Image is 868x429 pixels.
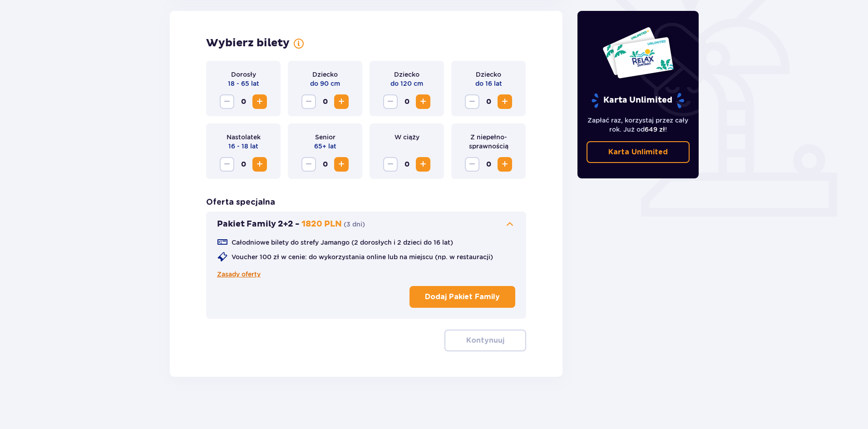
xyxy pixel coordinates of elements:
span: 0 [318,157,332,172]
p: Nastolatek [227,133,261,142]
p: Dziecko [394,70,419,79]
button: Zmniejsz [220,94,234,109]
p: 1820 PLN [301,219,342,230]
p: Dorosły [231,70,256,79]
span: 0 [399,94,414,109]
p: Dziecko [476,70,501,79]
button: Zmniejsz [383,94,398,109]
span: 0 [236,94,251,109]
a: Karta Unlimited [587,141,690,163]
span: 0 [318,94,332,109]
p: Senior [315,133,335,142]
p: do 16 lat [475,79,502,88]
p: do 120 cm [390,79,423,88]
button: Zwiększ [252,157,267,172]
h2: Wybierz bilety [206,36,290,50]
button: Zwiększ [252,94,267,109]
button: Zwiększ [416,157,430,172]
button: Zmniejsz [383,157,398,172]
button: Dodaj Pakiet Family [409,286,515,308]
p: 18 - 65 lat [228,79,259,88]
button: Zmniejsz [465,94,479,109]
p: 16 - 18 lat [228,142,258,151]
p: Dodaj Pakiet Family [425,292,500,302]
p: ( 3 dni ) [344,220,365,229]
button: Pakiet Family 2+2 -1820 PLN(3 dni) [217,219,515,230]
span: 0 [481,94,496,109]
button: Zwiększ [334,157,349,172]
button: Zmniejsz [220,157,234,172]
button: Zmniejsz [301,94,316,109]
button: Zmniejsz [301,157,316,172]
button: Zwiększ [498,157,512,172]
p: W ciąży [395,133,419,142]
button: Zwiększ [416,94,430,109]
span: 0 [236,157,251,172]
p: Karta Unlimited [608,147,668,157]
p: Dziecko [312,70,338,79]
button: Zwiększ [498,94,512,109]
p: 65+ lat [314,142,336,151]
a: Zasady oferty [217,270,261,279]
span: 649 zł [645,126,665,133]
p: Kontynuuj [466,335,504,345]
button: Kontynuuj [444,330,526,351]
img: Dwie karty całoroczne do Suntago z napisem 'UNLIMITED RELAX', na białym tle z tropikalnymi liśćmi... [602,26,674,79]
button: Zwiększ [334,94,349,109]
p: Pakiet Family 2+2 - [217,219,300,230]
p: Z niepełno­sprawnością [459,133,518,151]
span: 0 [399,157,414,172]
p: Karta Unlimited [591,93,685,108]
button: Zmniejsz [465,157,479,172]
p: Zapłać raz, korzystaj przez cały rok. Już od ! [587,116,690,134]
p: Całodniowe bilety do strefy Jamango (2 dorosłych i 2 dzieci do 16 lat) [232,238,453,247]
span: 0 [481,157,496,172]
h3: Oferta specjalna [206,197,275,208]
p: Voucher 100 zł w cenie: do wykorzystania online lub na miejscu (np. w restauracji) [232,252,493,261]
p: do 90 cm [310,79,340,88]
